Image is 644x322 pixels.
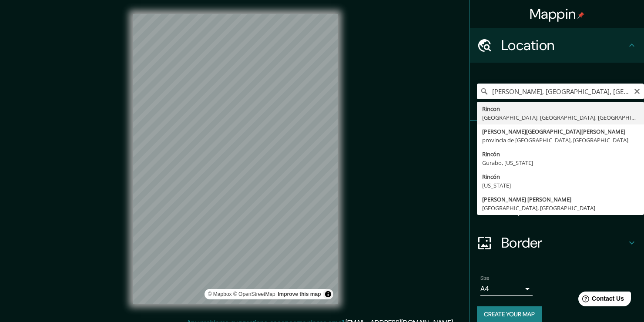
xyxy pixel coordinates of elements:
button: Clear [634,87,641,95]
a: OpenStreetMap [233,291,275,297]
div: [GEOGRAPHIC_DATA], [GEOGRAPHIC_DATA] [482,204,639,212]
div: Gurabo, [US_STATE] [482,158,639,167]
h4: Border [501,234,627,252]
div: Rincón [482,172,639,181]
div: provincia de [GEOGRAPHIC_DATA], [GEOGRAPHIC_DATA] [482,136,639,144]
div: [US_STATE] [482,181,639,190]
div: [GEOGRAPHIC_DATA], [GEOGRAPHIC_DATA], [GEOGRAPHIC_DATA] [482,113,639,122]
div: Rincón [482,150,639,158]
iframe: Help widget launcher [567,288,634,312]
a: Map feedback [278,291,321,297]
div: A4 [480,282,533,296]
h4: Mappin [530,5,585,23]
div: Style [470,156,644,191]
div: [PERSON_NAME] [PERSON_NAME] [482,195,639,204]
label: Size [480,275,490,282]
canvas: Map [133,14,338,304]
div: [PERSON_NAME][GEOGRAPHIC_DATA][PERSON_NAME] [482,127,639,136]
a: Mapbox [208,291,232,297]
img: pin-icon.png [577,12,584,19]
div: Border [470,225,644,260]
h4: Location [501,37,627,54]
input: Pick your city or area [477,84,644,99]
div: Layout [470,191,644,225]
button: Toggle attribution [323,289,333,299]
div: Rincon [482,104,639,113]
div: Pins [470,121,644,156]
div: Location [470,28,644,63]
h4: Layout [501,199,627,217]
